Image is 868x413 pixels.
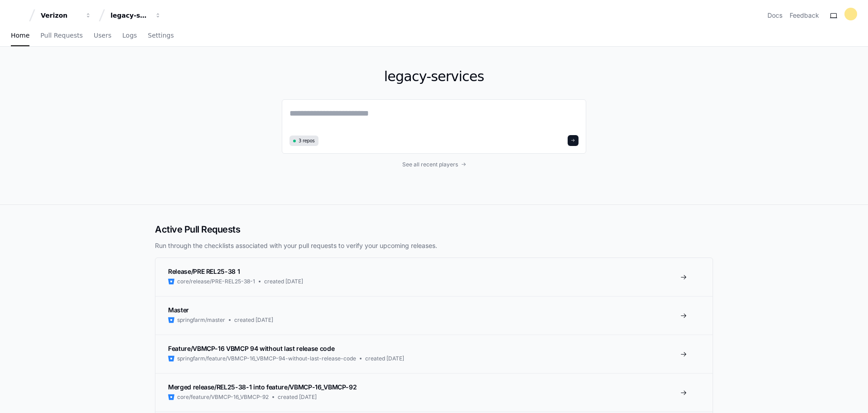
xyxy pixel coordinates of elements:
[94,25,111,46] a: Users
[282,68,586,85] h1: legacy-services
[122,25,137,46] a: Logs
[40,25,82,46] a: Pull Requests
[282,161,586,168] a: See all recent players
[148,33,174,38] span: Settings
[365,355,404,362] span: created [DATE]
[155,241,713,250] p: Run through the checklists associated with your pull requests to verify your upcoming releases.
[177,355,356,362] span: springfarm/feature/VBMCP-16_VBMCP-94-without-last-release-code
[94,33,111,38] span: Users
[168,345,334,352] span: Feature/VBMCP-16 VBMCP 94 without last release code
[155,223,713,236] h2: Active Pull Requests
[790,11,819,20] button: Feedback
[177,316,225,324] span: springfarm/master
[155,373,713,412] a: Merged release/REL25-38-1 into feature/VBMCP-16_VBMCP-92core/feature/VBMCP-16_VBMCP-92created [DATE]
[168,267,240,275] span: Release/PRE REL25-38 1
[122,33,137,38] span: Logs
[155,335,713,373] a: Feature/VBMCP-16 VBMCP 94 without last release codespringfarm/feature/VBMCP-16_VBMCP-94-without-l...
[168,383,357,391] span: Merged release/REL25-38-1 into feature/VBMCP-16_VBMCP-92
[402,161,458,168] span: See all recent players
[11,25,29,46] a: Home
[111,11,149,20] div: legacy-services
[40,33,82,38] span: Pull Requests
[155,258,713,296] a: Release/PRE REL25-38 1core/release/PRE-REL25-38-1created [DATE]
[107,7,165,24] button: legacy-services
[41,11,80,20] div: Verizon
[37,7,95,24] button: Verizon
[299,137,315,144] span: 3 repos
[767,11,782,20] a: Docs
[264,278,303,285] span: created [DATE]
[234,316,273,324] span: created [DATE]
[148,25,174,46] a: Settings
[155,296,713,335] a: Masterspringfarm/mastercreated [DATE]
[168,306,189,314] span: Master
[11,33,29,38] span: Home
[177,394,269,401] span: core/feature/VBMCP-16_VBMCP-92
[177,278,255,285] span: core/release/PRE-REL25-38-1
[278,394,317,401] span: created [DATE]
